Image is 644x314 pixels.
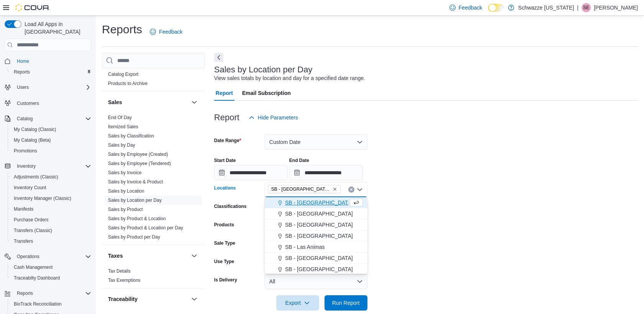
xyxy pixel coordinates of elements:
[108,142,135,148] span: Sales by Day
[2,97,94,108] button: Customers
[17,84,29,90] span: Users
[159,28,182,36] span: Feedback
[11,299,91,309] span: BioTrack Reconciliation
[488,12,488,12] span: Dark Mode
[258,114,298,121] span: Hide Parameters
[14,83,32,92] button: Users
[108,277,141,283] span: Tax Exemptions
[8,236,94,247] button: Transfers
[11,172,61,182] a: Adjustments (Classic)
[214,203,247,209] label: Classifications
[2,82,94,93] button: Users
[214,137,241,144] label: Date Range
[11,194,91,203] span: Inventory Manager (Classic)
[108,98,122,106] h3: Sales
[108,151,168,157] span: Sales by Employee (Created)
[14,301,62,307] span: BioTrack Reconciliation
[11,125,59,134] a: My Catalog (Classic)
[14,289,36,298] button: Reports
[14,148,37,154] span: Promotions
[108,115,132,120] a: End Of Day
[268,185,341,193] span: SB - Fort Collins
[17,290,33,296] span: Reports
[14,227,52,234] span: Transfers (Classic)
[17,116,33,122] span: Catalog
[14,98,91,108] span: Customers
[214,65,313,74] h3: Sales by Location per Day
[8,299,94,309] button: BioTrack Reconciliation
[108,124,138,130] span: Itemized Sales
[108,188,144,194] a: Sales by Location
[14,56,91,66] span: Home
[577,3,578,12] p: |
[14,264,52,270] span: Cash Management
[14,162,39,171] button: Inventory
[214,240,235,246] label: Sale Type
[108,188,144,194] span: Sales by Location
[11,237,36,246] a: Transfers
[214,74,365,82] div: View sales totals by location and day for a specified date range.
[582,3,591,12] div: Stacey Edwards
[108,268,131,274] a: Tax Details
[14,126,56,132] span: My Catalog (Classic)
[289,165,363,180] input: Press the down key to open a popover containing a calendar.
[289,157,309,164] label: End Date
[108,198,162,203] a: Sales by Location per Day
[14,57,32,66] a: Home
[17,253,39,260] span: Operations
[214,277,237,283] label: Is Delivery
[14,217,49,223] span: Purchase Orders
[108,295,188,303] button: Traceability
[281,295,315,311] span: Export
[102,70,205,91] div: Products
[21,20,91,36] span: Load All Apps in [GEOGRAPHIC_DATA]
[17,100,39,106] span: Customers
[108,179,163,185] span: Sales by Invoice & Product
[11,263,91,272] span: Cash Management
[14,185,46,191] span: Inventory Count
[108,133,154,139] span: Sales by Classification
[108,152,168,157] a: Sales by Employee (Created)
[271,185,331,193] span: SB - [GEOGRAPHIC_DATA][PERSON_NAME]
[8,135,94,146] button: My Catalog (Beta)
[190,251,199,260] button: Taxes
[15,4,50,11] img: Cova
[108,216,166,221] a: Sales by Product & Location
[8,146,94,156] button: Promotions
[11,215,91,224] span: Purchase Orders
[102,267,205,288] div: Taxes
[108,142,135,148] a: Sales by Day
[242,85,291,101] span: Email Subscription
[11,237,91,246] span: Transfers
[14,252,91,261] span: Operations
[11,263,56,272] a: Cash Management
[214,53,223,62] button: Next
[8,225,94,236] button: Transfers (Classic)
[265,274,367,289] button: All
[214,185,236,191] label: Locations
[11,172,91,182] span: Adjustments (Classic)
[214,157,236,164] label: Start Date
[11,215,52,224] a: Purchase Orders
[190,294,199,304] button: Traceability
[214,222,234,228] label: Products
[8,67,94,77] button: Reports
[8,193,94,204] button: Inventory Manager (Classic)
[108,206,143,213] span: Sales by Product
[108,114,132,121] span: End Of Day
[17,58,29,64] span: Home
[11,136,91,145] span: My Catalog (Beta)
[8,124,94,135] button: My Catalog (Classic)
[108,252,188,260] button: Taxes
[11,146,91,155] span: Promotions
[2,251,94,262] button: Operations
[11,204,36,214] a: Manifests
[108,98,188,106] button: Sales
[214,165,288,180] input: Press the down key to open a popover containing a calendar.
[108,225,183,231] a: Sales by Product & Location per Day
[14,99,42,108] a: Customers
[357,186,363,193] button: Close list of options
[8,182,94,193] button: Inventory Count
[11,299,65,309] a: BioTrack Reconciliation
[11,183,49,192] a: Inventory Count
